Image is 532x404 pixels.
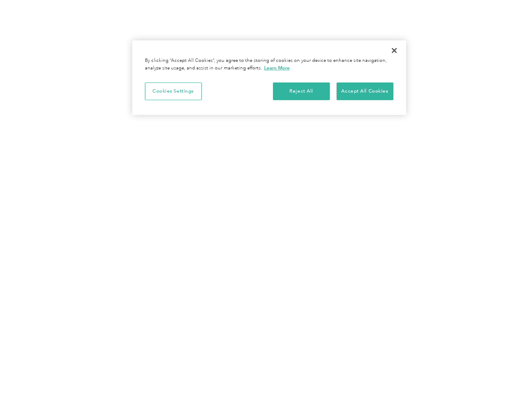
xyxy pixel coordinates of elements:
div: Cookie banner [132,40,406,115]
button: Close [385,41,404,60]
button: Reject All [273,82,330,100]
a: More information about your privacy, opens in a new tab [264,65,290,71]
button: Cookies Settings [145,82,202,100]
div: By clicking “Accept All Cookies”, you agree to the storing of cookies on your device to enhance s... [145,57,393,72]
div: Privacy [132,40,406,115]
button: Accept All Cookies [337,82,393,100]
